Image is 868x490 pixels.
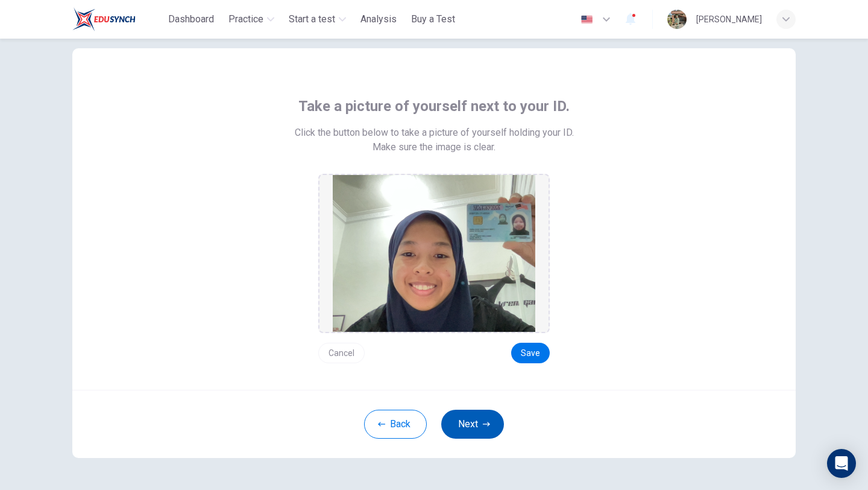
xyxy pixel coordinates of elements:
[511,343,550,363] button: Save
[360,12,397,27] span: Analysis
[579,15,594,24] img: en
[411,12,455,27] span: Buy a Test
[72,7,163,31] a: ELTC logo
[318,343,365,363] button: Cancel
[168,12,214,27] span: Dashboard
[298,97,570,116] span: Take a picture of yourself next to your ID.
[163,8,219,30] button: Dashboard
[373,140,495,154] span: Make sure the image is clear.
[72,7,136,31] img: ELTC logo
[295,126,574,140] span: Click the button below to take a picture of yourself holding your ID.
[406,8,460,30] button: Buy a Test
[228,12,263,27] span: Practice
[333,175,535,332] img: preview screemshot
[441,410,504,439] button: Next
[356,8,401,30] button: Analysis
[289,12,335,27] span: Start a test
[696,12,762,27] div: [PERSON_NAME]
[224,8,279,30] button: Practice
[667,10,687,29] img: Profile picture
[284,8,351,30] button: Start a test
[364,410,427,439] button: Back
[827,449,856,478] div: Open Intercom Messenger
